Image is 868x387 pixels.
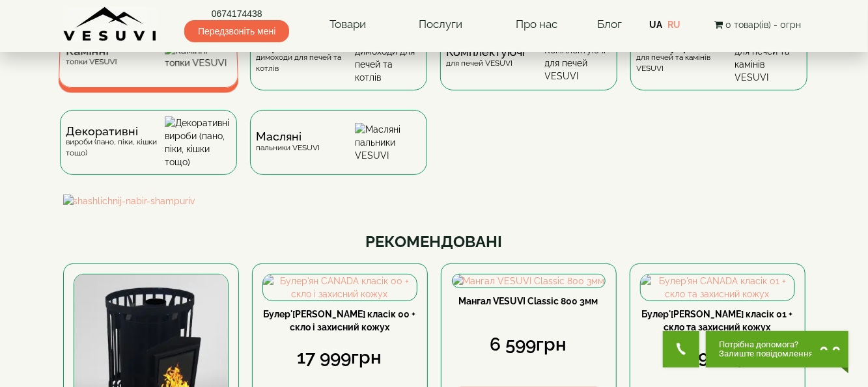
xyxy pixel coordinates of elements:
img: Декоративні вироби (пано, піки, кішки тощо) [165,116,231,168]
span: Передзвоніть мені [184,20,289,42]
a: Про нас [503,10,570,40]
a: Нержавіючідимоходи для печей та котлів Нержавіючі димоходи для печей та котлів [244,25,434,110]
a: Мангал VESUVI Classic 800 3мм [459,296,598,306]
img: Мангал VESUVI Classic 800 3мм [453,274,605,287]
img: Масляні пальники VESUVI [355,123,421,162]
a: RU [667,20,680,30]
button: Chat button [706,331,848,367]
div: 17 999грн [262,345,417,371]
img: Аксесуари для печей та камінів VESUVI [735,32,801,84]
a: 0674174438 [184,7,289,20]
a: Булер'[PERSON_NAME] класік 00 + скло і захисний кожух [264,309,416,332]
a: Каміннітопки VESUVI Камінні топки VESUVI [53,25,244,110]
img: Булер'ян CANADA класік 00 + скло і захисний кожух [263,274,417,300]
a: Декоративнівироби (пано, піки, кішки тощо) Декоративні вироби (пано, піки, кішки тощо) [53,110,244,194]
button: Get Call button [663,331,699,367]
span: Залиште повідомлення [719,349,813,358]
a: Аксесуаридля печей та камінів VESUVI Аксесуари для печей та камінів VESUVI [624,25,814,110]
a: Товари [316,10,379,40]
img: Булер'ян CANADA класік 01 + скло та захисний кожух [641,274,794,300]
span: 0 товар(ів) - 0грн [725,20,801,30]
div: 22 949грн [640,345,795,371]
a: Булер'[PERSON_NAME] класік 01 + скло та захисний кожух [642,309,793,332]
img: Комплектуючі для печей VESUVI [545,33,611,83]
a: Блог [597,18,622,31]
button: 0 товар(ів) - 0грн [710,18,805,32]
img: Завод VESUVI [63,7,158,42]
a: UA [649,20,662,30]
a: Масляніпальники VESUVI Масляні пальники VESUVI [244,110,434,194]
div: 6 599грн [451,332,606,358]
div: топки VESUVI [65,47,117,67]
span: Потрібна допомога? [719,340,813,349]
img: Нержавіючі димоходи для печей та котлів [355,32,421,84]
span: Комплектуючі [447,47,525,57]
span: Масляні [257,131,320,142]
div: димоходи для печей та котлів [257,42,355,74]
img: shashlichnij-nabir-shampuriv [63,194,805,207]
div: для печей та камінів VESUVI [637,42,735,74]
div: вироби (пано, піки, кішки тощо) [66,126,165,159]
span: Декоративні [66,126,165,137]
img: Камінні топки VESUVI [165,45,231,70]
div: пальники VESUVI [257,131,320,153]
a: Комплектуючідля печей VESUVI Комплектуючі для печей VESUVI [434,25,624,110]
div: для печей VESUVI [447,47,525,68]
a: Послуги [406,10,475,40]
